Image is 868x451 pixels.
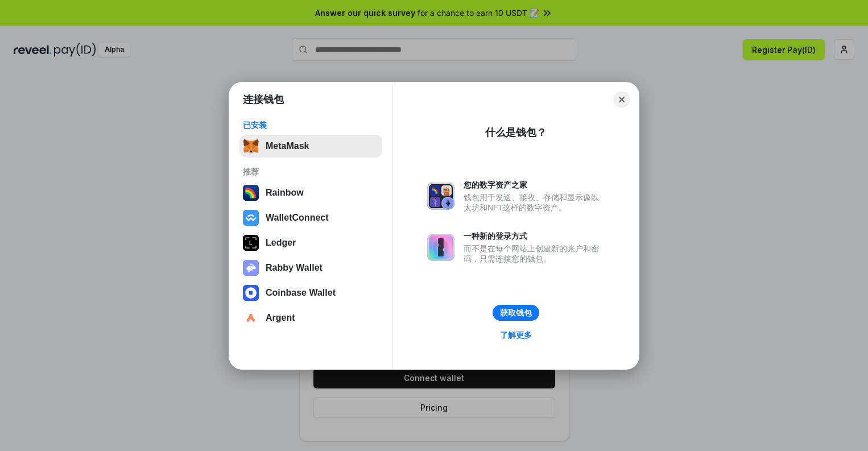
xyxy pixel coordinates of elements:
div: 获取钱包 [500,308,532,318]
img: svg+xml,%3Csvg%20xmlns%3D%22http%3A%2F%2Fwww.w3.org%2F2000%2Fsvg%22%20fill%3D%22none%22%20viewBox... [427,183,454,210]
div: 一种新的登录方式 [464,231,605,241]
button: Argent [239,307,382,329]
div: Rabby Wallet [266,263,323,273]
img: svg+xml,%3Csvg%20width%3D%22120%22%20height%3D%22120%22%20viewBox%3D%220%200%20120%20120%22%20fil... [243,185,259,201]
h1: 连接钱包 [243,93,284,106]
div: 而不是在每个网站上创建新的账户和密码，只需连接您的钱包。 [464,243,605,264]
img: svg+xml,%3Csvg%20xmlns%3D%22http%3A%2F%2Fwww.w3.org%2F2000%2Fsvg%22%20fill%3D%22none%22%20viewBox... [243,260,259,276]
div: MetaMask [266,141,309,151]
img: svg+xml,%3Csvg%20xmlns%3D%22http%3A%2F%2Fwww.w3.org%2F2000%2Fsvg%22%20fill%3D%22none%22%20viewBox... [427,234,454,261]
div: Argent [266,313,295,323]
button: Ledger [239,231,382,254]
button: 获取钱包 [493,305,539,321]
div: 钱包用于发送、接收、存储和显示像以太坊和NFT这样的数字资产。 [464,192,605,213]
button: WalletConnect [239,206,382,229]
img: svg+xml,%3Csvg%20width%3D%2228%22%20height%3D%2228%22%20viewBox%3D%220%200%2028%2028%22%20fill%3D... [243,310,259,326]
button: Rabby Wallet [239,256,382,279]
div: Rainbow [266,188,304,198]
div: 推荐 [243,167,379,177]
img: svg+xml,%3Csvg%20xmlns%3D%22http%3A%2F%2Fwww.w3.org%2F2000%2Fsvg%22%20width%3D%2228%22%20height%3... [243,235,259,251]
a: 了解更多 [493,328,539,342]
img: svg+xml,%3Csvg%20width%3D%2228%22%20height%3D%2228%22%20viewBox%3D%220%200%2028%2028%22%20fill%3D... [243,285,259,301]
div: 什么是钱包？ [485,126,547,139]
img: svg+xml,%3Csvg%20width%3D%2228%22%20height%3D%2228%22%20viewBox%3D%220%200%2028%2028%22%20fill%3D... [243,210,259,226]
div: 您的数字资产之家 [464,180,605,190]
button: Close [614,92,630,107]
button: MetaMask [239,135,382,158]
button: Rainbow [239,181,382,204]
div: Coinbase Wallet [266,288,336,298]
div: Ledger [266,238,296,248]
div: 了解更多 [500,330,532,340]
div: WalletConnect [266,213,329,223]
img: svg+xml,%3Csvg%20fill%3D%22none%22%20height%3D%2233%22%20viewBox%3D%220%200%2035%2033%22%20width%... [243,138,259,154]
div: 已安装 [243,120,379,130]
button: Coinbase Wallet [239,282,382,304]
